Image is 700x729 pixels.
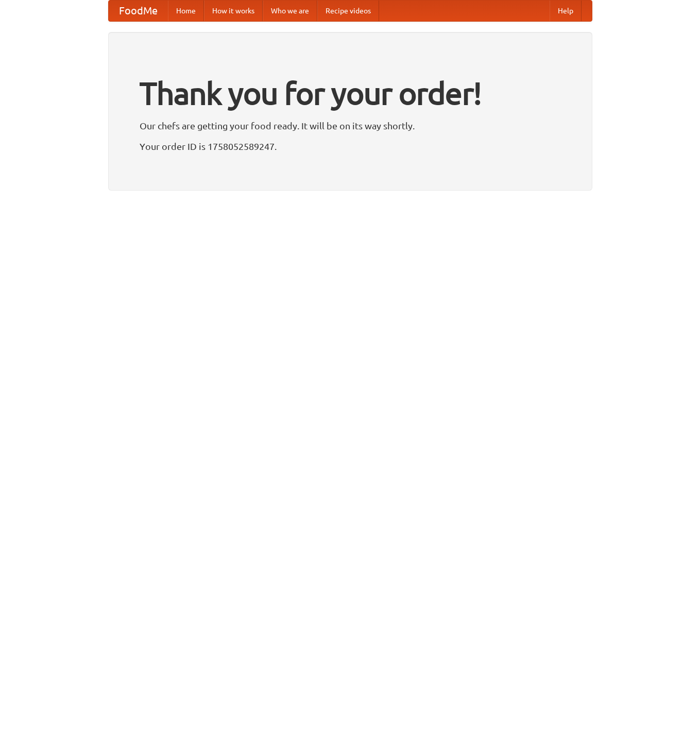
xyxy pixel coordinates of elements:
p: Your order ID is 1758052589247. [140,139,561,154]
a: Who we are [263,1,317,21]
a: Help [550,1,582,21]
h1: Thank you for your order! [140,69,561,118]
a: FoodMe [109,1,168,21]
a: Recipe videos [317,1,379,21]
a: How it works [204,1,263,21]
p: Our chefs are getting your food ready. It will be on its way shortly. [140,118,561,133]
a: Home [168,1,204,21]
